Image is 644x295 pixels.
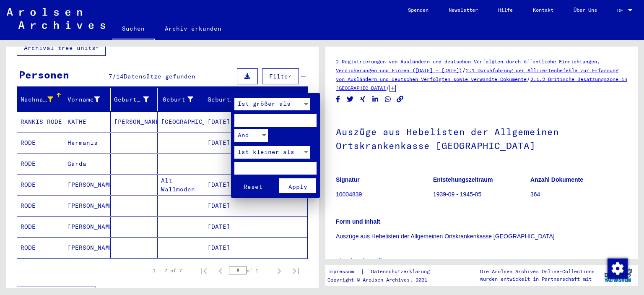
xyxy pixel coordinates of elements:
span: Ist größer als [238,100,291,107]
button: Reset [234,178,271,193]
span: And [238,131,249,139]
span: Ist kleiner als [238,148,294,156]
div: Zustimmung ändern [607,258,627,278]
span: Reset [244,183,262,191]
button: Apply [279,178,316,193]
span: Apply [288,183,307,191]
img: Zustimmung ändern [608,258,628,279]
